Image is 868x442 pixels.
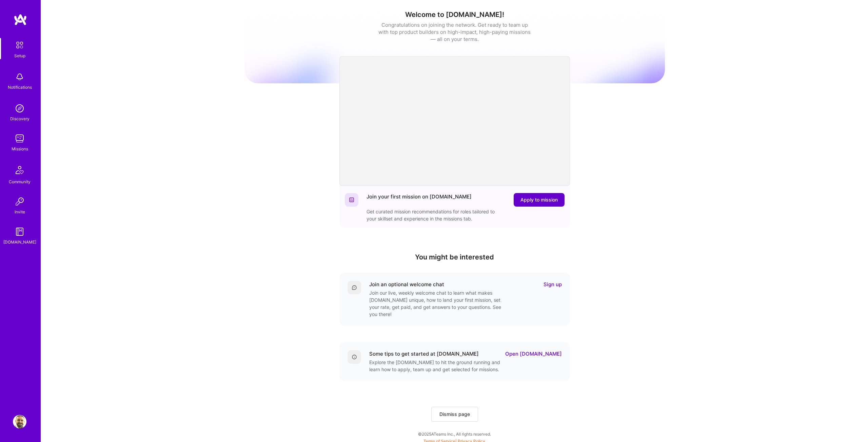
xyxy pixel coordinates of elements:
div: Missions [12,145,28,152]
div: Join an optional welcome chat [369,281,444,288]
div: Invite [15,208,25,215]
a: User Avatar [11,415,28,428]
div: Join our live, weekly welcome chat to learn what makes [DOMAIN_NAME] unique, how to land your fir... [369,289,505,318]
a: Open [DOMAIN_NAME] [505,350,562,357]
div: Some tips to get started at [DOMAIN_NAME] [369,350,479,357]
div: Community [9,178,31,185]
div: Notifications [8,84,32,91]
iframe: video [339,56,570,186]
img: bell [13,70,26,84]
div: Congratulations on joining the network. Get ready to team up with top product builders on high-im... [378,21,531,43]
span: Apply to mission [520,196,558,203]
img: setup [13,38,27,52]
div: Get curated mission recommendations for roles tailored to your skillset and experience in the mis... [367,208,502,222]
div: [DOMAIN_NAME] [3,238,36,246]
div: Join your first mission on [DOMAIN_NAME] [367,193,472,207]
div: Explore the [DOMAIN_NAME] to hit the ground running and learn how to apply, team up and get selec... [369,359,505,373]
img: guide book [13,225,26,238]
img: Details [352,354,357,360]
img: discovery [13,102,26,115]
img: Community [12,162,28,178]
button: Dismiss page [431,407,478,422]
h4: You might be interested [339,253,570,261]
img: teamwork [13,132,26,145]
img: User Avatar [13,415,26,428]
img: logo [14,14,27,26]
img: Website [349,197,354,203]
div: Setup [14,52,25,59]
button: Apply to mission [514,193,565,207]
img: Comment [352,285,357,290]
img: Invite [13,195,26,208]
span: Dismiss page [439,411,470,418]
div: Discovery [10,115,29,122]
h1: Welcome to [DOMAIN_NAME]! [244,10,665,19]
a: Sign up [544,281,562,288]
